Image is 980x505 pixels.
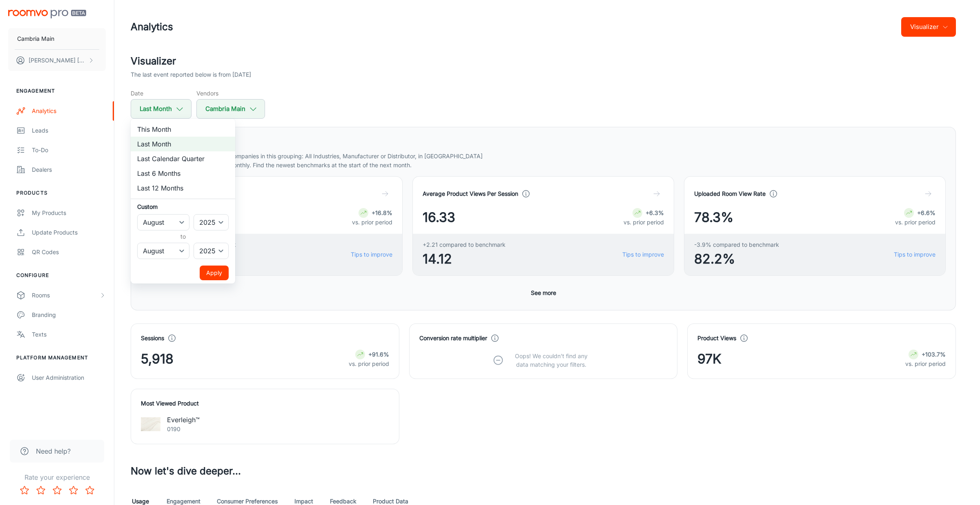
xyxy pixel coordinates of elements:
li: Last Month [131,137,235,151]
button: Apply [200,266,229,280]
li: Last Calendar Quarter [131,151,235,166]
h6: to [139,232,227,241]
li: Last 6 Months [131,166,235,181]
li: Last 12 Months [131,181,235,195]
li: This Month [131,122,235,137]
h6: Custom [137,202,229,211]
